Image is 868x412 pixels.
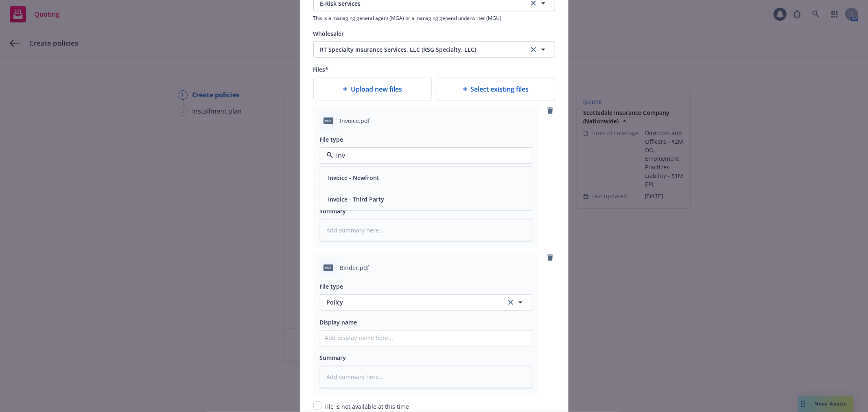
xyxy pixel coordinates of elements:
[313,30,344,37] span: Wholesaler
[324,265,333,271] span: pdf
[320,207,346,215] span: Summary
[327,298,497,307] span: Policy
[437,77,555,101] div: Select existing files
[471,84,529,94] span: Select existing files
[313,15,555,22] span: This is a managing general agent (MGA) or a managing general underwriter (MGU).
[313,77,432,101] div: Upload new files
[333,151,516,160] input: Filter by keyword
[340,263,370,272] span: Binder.pdf
[545,106,555,116] a: remove
[320,45,516,54] span: RT Specialty Insurance Services, LLC (RSG Specialty, LLC)
[320,136,343,143] span: File type
[313,42,555,58] button: RT Specialty Insurance Services, LLC (RSG Specialty, LLC)clear selection
[324,118,333,124] span: pdf
[320,331,532,346] input: Add display name here...
[351,84,402,94] span: Upload new files
[320,283,343,290] span: File type
[320,354,346,362] span: Summary
[328,173,380,182] button: Invoice - Newfront
[506,298,516,307] a: clear selection
[340,116,370,125] span: Invoice.pdf
[529,45,538,55] a: clear selection
[313,66,329,73] span: Files*
[328,195,385,204] button: Invoice - Third Party
[325,403,409,410] span: File is not available at this time
[545,253,555,263] a: remove
[320,294,532,311] button: Policyclear selection
[320,318,357,326] span: Display name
